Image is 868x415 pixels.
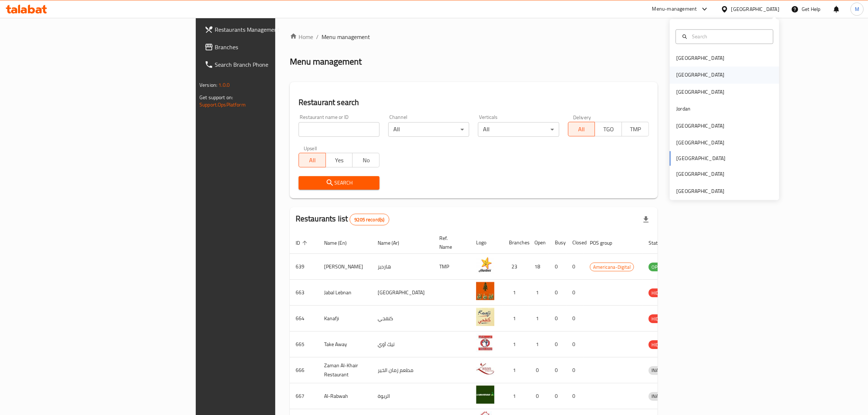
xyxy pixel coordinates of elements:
[318,306,372,331] td: Kanafji
[299,97,649,108] h2: Restaurant search
[529,306,549,331] td: 1
[568,122,595,136] button: All
[304,146,317,151] label: Upsell
[529,357,549,383] td: 0
[652,5,697,13] div: Menu-management
[567,254,584,280] td: 0
[476,360,494,378] img: Zaman Al-Khair Restaurant
[372,331,433,357] td: تيك آوي
[470,232,503,254] th: Logo
[567,280,584,306] td: 0
[299,122,379,137] input: Search for restaurant name or ID..
[549,280,567,306] td: 0
[590,238,622,247] span: POS group
[318,280,372,306] td: Jabal Lebnan
[350,216,389,223] span: 9205 record(s)
[215,43,335,51] span: Branches
[324,238,356,247] span: Name (En)
[503,357,529,383] td: 1
[649,288,670,297] div: HIDDEN
[676,105,690,113] div: Jordan
[439,234,462,251] span: Ref. Name
[676,71,724,79] div: [GEOGRAPHIC_DATA]
[503,280,529,306] td: 1
[476,256,494,274] img: Hardee's
[503,254,529,280] td: 23
[567,306,584,331] td: 0
[290,56,362,67] h2: Menu management
[503,331,529,357] td: 1
[855,5,859,13] span: M
[625,124,646,135] span: TMP
[676,170,724,178] div: [GEOGRAPHIC_DATA]
[649,392,673,400] span: INACTIVE
[290,32,658,41] nav: breadcrumb
[622,122,649,136] button: TMP
[676,122,724,130] div: [GEOGRAPHIC_DATA]
[689,32,768,40] input: Search
[649,263,666,271] span: OPEN
[567,232,584,254] th: Closed
[549,254,567,280] td: 0
[590,263,634,271] span: Americana-Digital
[676,54,724,62] div: [GEOGRAPHIC_DATA]
[649,289,670,297] span: HIDDEN
[649,315,670,323] span: HIDDEN
[598,124,619,135] span: TGO
[529,280,549,306] td: 1
[549,357,567,383] td: 0
[199,93,233,102] span: Get support on:
[595,122,622,136] button: TGO
[676,88,724,96] div: [GEOGRAPHIC_DATA]
[503,232,529,254] th: Branches
[218,80,230,90] span: 1.0.0
[503,306,529,331] td: 1
[318,383,372,409] td: Al-Rabwah
[637,211,655,228] div: Export file
[476,282,494,300] img: Jabal Lebnan
[549,232,567,254] th: Busy
[355,155,377,166] span: No
[378,238,409,247] span: Name (Ar)
[549,331,567,357] td: 0
[322,32,370,41] span: Menu management
[372,357,433,383] td: مطعم زمان الخير
[567,383,584,409] td: 0
[372,306,433,331] td: كنفجي
[372,254,433,280] td: هارديز
[529,331,549,357] td: 1
[329,155,350,166] span: Yes
[199,56,341,73] a: Search Branch Phone
[478,122,559,137] div: All
[529,383,549,409] td: 0
[318,357,372,383] td: Zaman Al-Khair Restaurant
[649,263,666,271] div: OPEN
[476,385,494,404] img: Al-Rabwah
[731,5,779,13] div: [GEOGRAPHIC_DATA]
[649,366,673,375] div: INACTIVE
[573,115,591,120] label: Delivery
[567,331,584,357] td: 0
[372,383,433,409] td: الربوة
[503,383,529,409] td: 1
[215,25,335,34] span: Restaurants Management
[649,366,673,375] span: INACTIVE
[215,60,335,69] span: Search Branch Phone
[549,383,567,409] td: 0
[476,308,494,326] img: Kanafji
[571,124,592,135] span: All
[299,153,326,167] button: All
[318,331,372,357] td: Take Away
[388,122,469,137] div: All
[199,38,341,56] a: Branches
[302,155,323,166] span: All
[476,334,494,352] img: Take Away
[372,280,433,306] td: [GEOGRAPHIC_DATA]
[299,176,379,190] button: Search
[296,213,389,225] h2: Restaurants list
[649,238,672,247] span: Status
[199,80,217,90] span: Version:
[649,340,670,349] div: HIDDEN
[199,21,341,38] a: Restaurants Management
